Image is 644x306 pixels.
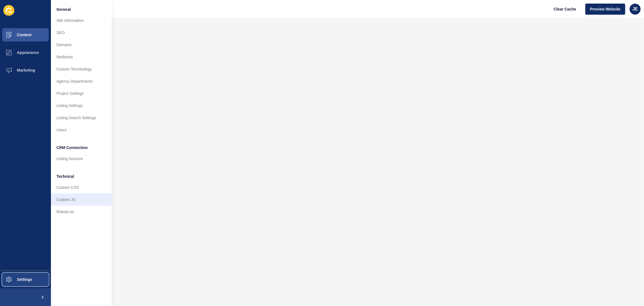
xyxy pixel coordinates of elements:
span: Technical [56,174,74,179]
span: JE [632,6,638,12]
a: Domains [51,39,112,51]
span: Preview Website [590,6,620,12]
a: Robots.txt [51,206,112,218]
a: SEO [51,27,112,39]
a: Project Settings [51,87,112,100]
a: Users [51,124,112,136]
span: CRM Connection [56,145,88,150]
button: Preview Website [585,4,625,15]
a: Listing Settings [51,100,112,112]
span: Clear Cache [554,6,576,12]
a: Custom JS [51,193,112,206]
a: Listing Sources [51,153,112,165]
span: General [56,7,71,12]
button: Clear Cache [549,4,581,15]
a: Custom CSS [51,181,112,193]
a: Site Information [51,14,112,27]
a: Listing Search Settings [51,112,112,124]
a: Custom Terminology [51,63,112,75]
a: Redirects [51,51,112,63]
a: Agency Departments [51,75,112,87]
